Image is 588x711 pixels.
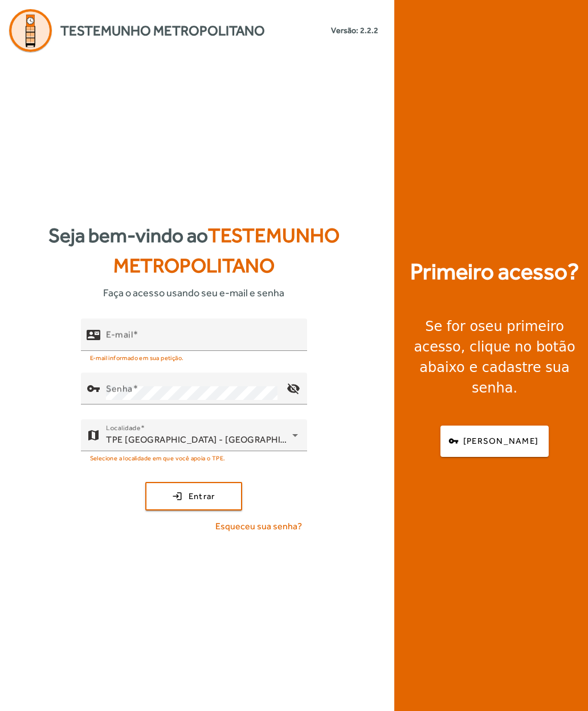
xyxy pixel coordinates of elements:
[279,375,307,402] mat-icon: visibility_off
[463,435,538,448] span: [PERSON_NAME]
[87,328,100,342] mat-icon: contact_mail
[408,316,581,398] div: Se for o , clique no botão abaixo e cadastre sua senha.
[113,224,340,277] span: Testemunho Metropolitano
[440,426,549,457] button: [PERSON_NAME]
[9,9,52,52] img: Logo Agenda
[90,451,226,464] mat-hint: Selecione a localidade em que você apoia o TPE.
[60,21,265,41] span: Testemunho Metropolitano
[87,382,100,395] mat-icon: vpn_key
[87,428,100,442] mat-icon: map
[215,520,302,533] span: Esqueceu sua senha?
[331,24,378,36] small: Versão: 2.2.2
[106,329,133,340] mat-label: E-mail
[106,434,317,445] span: TPE [GEOGRAPHIC_DATA] - [GEOGRAPHIC_DATA]
[414,318,563,355] strong: seu primeiro acesso
[145,482,242,510] button: Entrar
[106,383,133,394] mat-label: Senha
[90,351,184,363] mat-hint: E-mail informado em sua petição.
[189,490,215,503] span: Entrar
[106,424,141,432] mat-label: Localidade
[410,255,579,289] strong: Primeiro acesso?
[103,285,284,300] span: Faça o acesso usando seu e-mail e senha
